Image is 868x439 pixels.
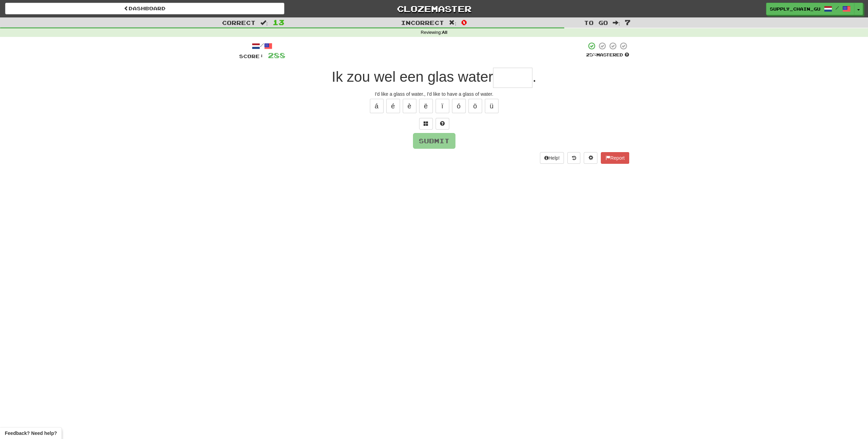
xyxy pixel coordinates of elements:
[436,99,449,113] button: ï
[239,53,264,59] span: Score:
[239,91,629,97] div: I'd like a glass of water., I'd like to have a glass of water.
[532,69,536,85] span: .
[567,152,580,164] button: Round history (alt+y)
[260,20,268,26] span: :
[386,99,400,113] button: é
[268,51,285,59] span: 288
[601,152,629,164] button: Report
[222,19,256,26] span: Correct
[770,6,820,12] span: Supply_Chain_Guy
[584,19,608,26] span: To go
[766,3,854,15] a: Supply_Chain_Guy /
[332,69,493,85] span: Ik zou wel een glas water
[452,99,466,113] button: ó
[461,18,467,26] span: 0
[485,99,498,113] button: ü
[5,430,57,437] span: Open feedback widget
[239,42,285,50] div: /
[442,30,447,35] strong: All
[586,52,596,57] span: 25 %
[419,99,433,113] button: ë
[449,20,456,26] span: :
[401,19,444,26] span: Incorrect
[419,118,433,130] button: Switch sentence to multiple choice alt+p
[295,3,574,15] a: Clozemaster
[468,99,482,113] button: ö
[436,118,449,130] button: Single letter hint - you only get 1 per sentence and score half the points! alt+h
[403,99,416,113] button: è
[273,18,284,26] span: 13
[612,20,620,26] span: :
[835,5,839,10] span: /
[540,152,564,164] button: Help!
[586,52,629,58] div: Mastered
[413,133,455,149] button: Submit
[625,18,631,26] span: 7
[370,99,384,113] button: á
[5,3,284,14] a: Dashboard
